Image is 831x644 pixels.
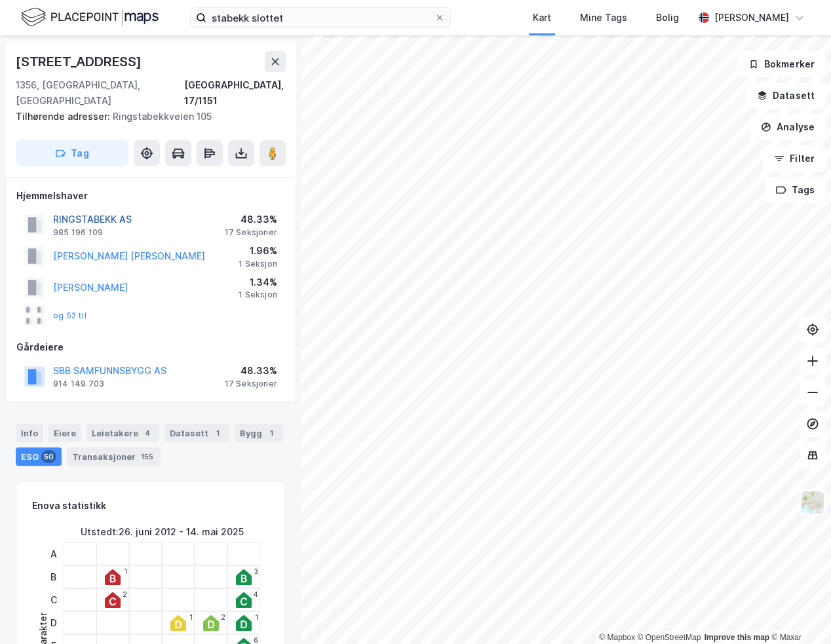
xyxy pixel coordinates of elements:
[16,339,285,355] div: Gårdeiere
[141,426,154,440] div: 4
[41,450,56,463] div: 50
[21,6,159,29] img: logo.f888ab2527a4732fd821a326f86c7f29.svg
[746,83,826,109] button: Datasett
[53,379,104,389] div: 914 149 703
[164,424,229,442] div: Datasett
[255,613,258,621] div: 1
[225,227,277,238] div: 17 Seksjoner
[16,111,113,122] span: Tilhørende adresser:
[239,259,277,269] div: 1 Seksjon
[67,447,161,466] div: Transaksjoner
[254,636,258,644] div: 6
[53,227,103,238] div: 985 196 109
[123,590,127,598] div: 2
[124,567,127,575] div: 1
[211,426,224,440] div: 1
[750,114,826,140] button: Analyse
[225,379,277,389] div: 17 Seksjoner
[32,498,106,514] div: Enova statistikk
[763,145,826,172] button: Filter
[45,542,62,565] div: A
[16,109,275,124] div: Ringstabekkveien 105
[599,633,635,642] a: Mapbox
[765,581,831,644] iframe: Chat Widget
[265,426,278,440] div: 1
[138,450,156,463] div: 155
[184,77,286,109] div: [GEOGRAPHIC_DATA], 17/1151
[45,565,62,588] div: B
[206,8,435,28] input: Søk på adresse, matrikkel, gårdeiere, leietakere eller personer
[656,10,679,26] div: Bolig
[737,51,826,77] button: Bokmerker
[81,524,244,540] div: Utstedt : 26. juni 2012 - 14. mai 2025
[189,613,193,621] div: 1
[16,51,144,72] div: [STREET_ADDRESS]
[638,633,701,642] a: OpenStreetMap
[221,613,225,621] div: 2
[225,212,277,227] div: 48.33%
[225,363,277,379] div: 48.33%
[714,10,789,26] div: [PERSON_NAME]
[45,588,62,611] div: C
[45,611,62,634] div: D
[239,275,277,290] div: 1.34%
[16,447,62,466] div: ESG
[239,243,277,259] div: 1.96%
[235,424,283,442] div: Bygg
[254,567,258,575] div: 3
[765,177,826,203] button: Tags
[254,590,258,598] div: 4
[16,140,128,166] button: Tag
[533,10,551,26] div: Kart
[705,633,769,642] a: Improve this map
[239,290,277,300] div: 1 Seksjon
[87,424,159,442] div: Leietakere
[16,77,184,109] div: 1356, [GEOGRAPHIC_DATA], [GEOGRAPHIC_DATA]
[16,188,285,204] div: Hjemmelshaver
[800,490,825,515] img: Z
[16,424,43,442] div: Info
[580,10,627,26] div: Mine Tags
[48,424,81,442] div: Eiere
